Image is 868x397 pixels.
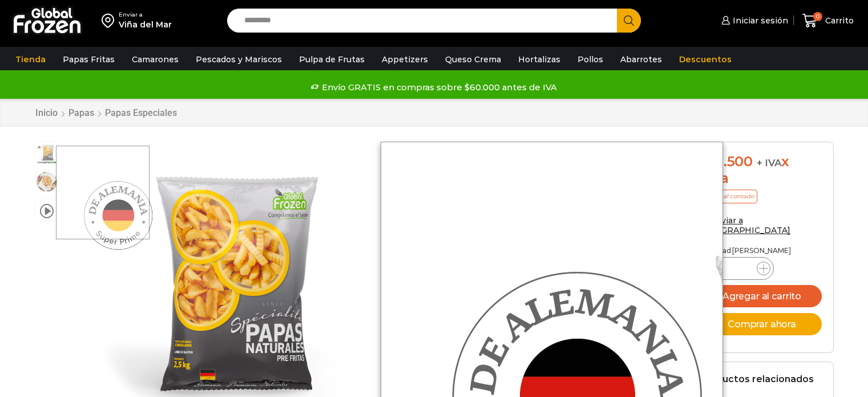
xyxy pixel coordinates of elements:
[700,374,814,384] h2: Productos relacionados
[119,19,172,30] div: Viña del Mar
[512,49,566,70] a: Hortalizas
[35,170,58,193] span: fto-4
[700,215,791,235] a: Enviar a [GEOGRAPHIC_DATA]
[439,49,507,70] a: Queso Crema
[718,9,788,32] a: Iniciar sesión
[119,11,172,19] div: Enviar a
[68,107,95,118] a: Papas
[822,15,854,26] span: Carrito
[293,49,370,70] a: Pulpa de Frutas
[104,107,177,118] a: Papas Especiales
[35,107,58,118] a: Inicio
[700,190,757,203] p: Precio al contado
[673,49,737,70] a: Descuentos
[35,142,58,165] span: dippers
[190,49,288,70] a: Pescados y Mariscos
[700,247,822,255] p: Cantidad [PERSON_NAME]
[376,49,434,70] a: Appetizers
[800,7,857,34] a: 0 Carrito
[726,260,748,276] input: Product quantity
[730,15,788,26] span: Iniciar sesión
[700,153,753,170] bdi: 25.500
[700,285,822,307] button: Agregar al carrito
[126,49,184,70] a: Camarones
[35,107,177,118] nav: Breadcrumb
[57,49,120,70] a: Papas Fritas
[572,49,609,70] a: Pollos
[700,154,822,187] div: x caja
[813,12,822,21] span: 0
[615,49,668,70] a: Abarrotes
[102,11,119,30] img: address-field-icon.svg
[10,49,51,70] a: Tienda
[757,157,782,169] span: + IVA
[700,313,822,335] button: Comprar ahora
[617,9,641,33] button: Search button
